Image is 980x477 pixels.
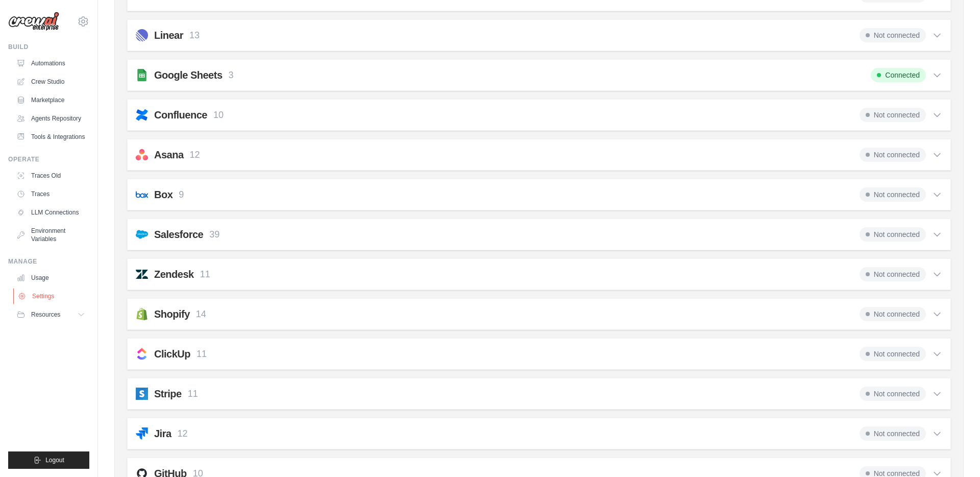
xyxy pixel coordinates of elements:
[12,55,89,71] a: Automations
[136,388,148,400] img: stripe.svg
[12,223,89,247] a: Environment Variables
[136,149,148,161] img: asana.svg
[13,288,90,304] a: Settings
[154,68,223,82] h2: Google Sheets
[8,257,89,266] div: Manage
[8,43,89,51] div: Build
[136,268,148,280] img: zendesk.svg
[189,29,200,42] p: 13
[860,267,926,281] span: Not connected
[136,308,148,320] img: shopify.svg
[860,426,926,441] span: Not connected
[860,307,926,321] span: Not connected
[860,347,926,361] span: Not connected
[860,108,926,122] span: Not connected
[136,188,148,201] img: box.svg
[871,68,926,82] span: Connected
[12,129,89,145] a: Tools & Integrations
[154,426,171,441] h2: Jira
[136,348,148,360] img: clickup.svg
[45,456,64,464] span: Logout
[860,148,926,162] span: Not connected
[12,204,89,221] a: LLM Connections
[12,306,89,323] button: Resources
[12,74,89,90] a: Crew Studio
[188,387,198,401] p: 11
[229,68,234,82] p: 3
[190,148,200,162] p: 12
[12,270,89,286] a: Usage
[136,29,148,41] img: linear.svg
[154,28,183,42] h2: Linear
[860,28,926,42] span: Not connected
[860,187,926,202] span: Not connected
[154,347,190,361] h2: ClickUp
[154,187,173,202] h2: Box
[154,227,203,242] h2: Salesforce
[8,451,89,469] button: Logout
[136,69,148,81] img: googlesheets.svg
[860,387,926,401] span: Not connected
[31,311,60,319] span: Resources
[12,186,89,202] a: Traces
[136,109,148,121] img: confluence.svg
[200,268,210,281] p: 11
[197,347,207,361] p: 11
[154,108,207,122] h2: Confluence
[136,427,148,440] img: jira.svg
[209,228,219,242] p: 39
[12,168,89,184] a: Traces Old
[213,108,224,122] p: 10
[860,227,926,242] span: Not connected
[12,92,89,108] a: Marketplace
[178,427,188,441] p: 12
[154,387,182,401] h2: Stripe
[179,188,184,202] p: 9
[8,155,89,163] div: Operate
[8,12,59,31] img: Logo
[12,110,89,127] a: Agents Repository
[136,228,148,241] img: salesforce.svg
[154,307,190,321] h2: Shopify
[154,267,194,281] h2: Zendesk
[154,148,184,162] h2: Asana
[196,307,206,321] p: 14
